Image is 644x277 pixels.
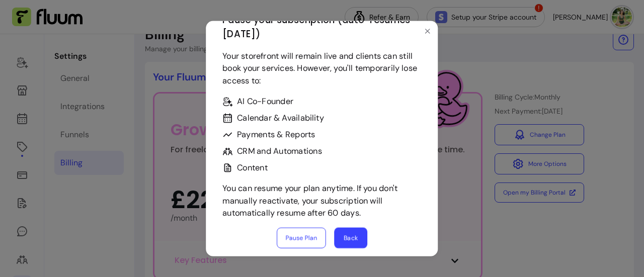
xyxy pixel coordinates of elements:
p: Pause your subscription (auto-resumes [DATE]) [222,13,421,42]
li: Calendar & Availability [222,112,421,125]
p: You can resume your plan anytime. If you don't manually reactivate, your subscription will automa... [222,182,421,220]
button: Back [334,228,367,248]
button: Pause Plan [277,228,326,248]
li: AI Co-Founder [222,96,421,108]
li: CRM and Automations [222,145,421,158]
p: Your storefront will remain live and clients can still book your services. However, you'll tempor... [222,50,421,87]
li: Content [222,161,421,174]
li: Payments & Reports [222,129,421,141]
button: Close [420,23,436,40]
